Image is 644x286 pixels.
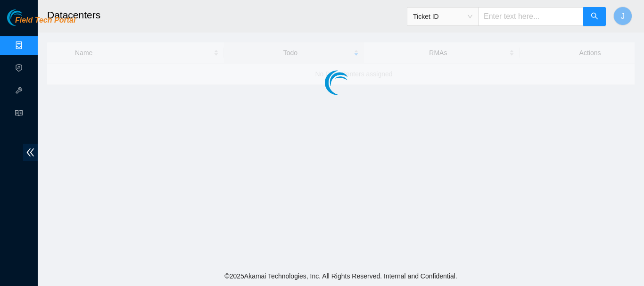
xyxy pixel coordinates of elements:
[621,10,625,22] span: J
[7,9,48,26] img: Akamai Technologies
[613,7,632,25] button: J
[23,144,38,161] span: double-left
[15,105,23,124] span: read
[583,7,606,26] button: search
[7,17,75,29] a: Akamai TechnologiesField Tech Portal
[591,12,598,21] span: search
[15,16,75,25] span: Field Tech Portal
[478,7,584,26] input: Enter text here...
[38,266,644,286] footer: © 2025 Akamai Technologies, Inc. All Rights Reserved. Internal and Confidential.
[413,9,472,24] span: Ticket ID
